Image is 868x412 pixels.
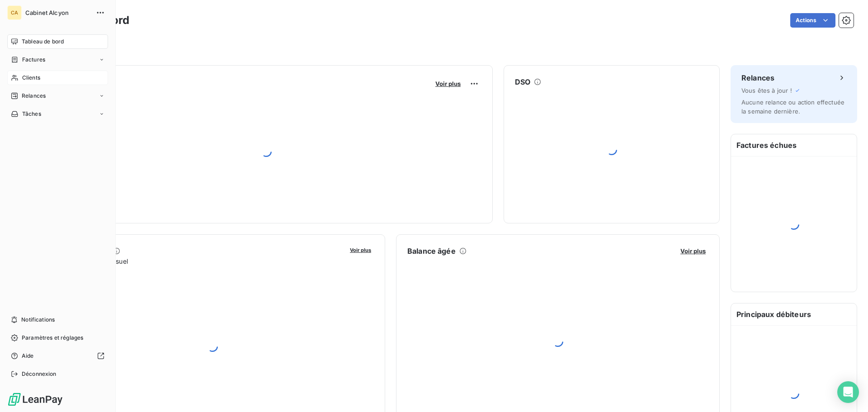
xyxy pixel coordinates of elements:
[22,56,45,64] span: Factures
[515,76,530,87] h6: DSO
[731,303,857,325] h6: Principaux débiteurs
[7,349,108,363] a: Aide
[22,38,64,46] span: Tableau de bord
[7,5,22,20] div: CA
[741,99,844,115] span: Aucune relance ou action effectuée la semaine dernière.
[7,392,63,407] img: Logo LeanPay
[22,334,83,342] span: Paramètres et réglages
[25,9,90,16] span: Cabinet Alcyon
[741,72,774,83] h6: Relances
[680,247,706,255] span: Voir plus
[51,256,344,266] span: Chiffre d'affaires mensuel
[22,92,46,100] span: Relances
[433,80,463,88] button: Voir plus
[22,110,41,118] span: Tâches
[21,316,55,324] span: Notifications
[731,134,857,156] h6: Factures échues
[678,247,708,255] button: Voir plus
[837,381,859,403] div: Open Intercom Messenger
[347,246,374,254] button: Voir plus
[22,370,57,378] span: Déconnexion
[407,246,456,256] h6: Balance âgée
[435,80,461,87] span: Voir plus
[741,87,792,94] span: Vous êtes à jour !
[22,352,34,360] span: Aide
[790,13,835,28] button: Actions
[350,247,371,253] span: Voir plus
[22,74,40,82] span: Clients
